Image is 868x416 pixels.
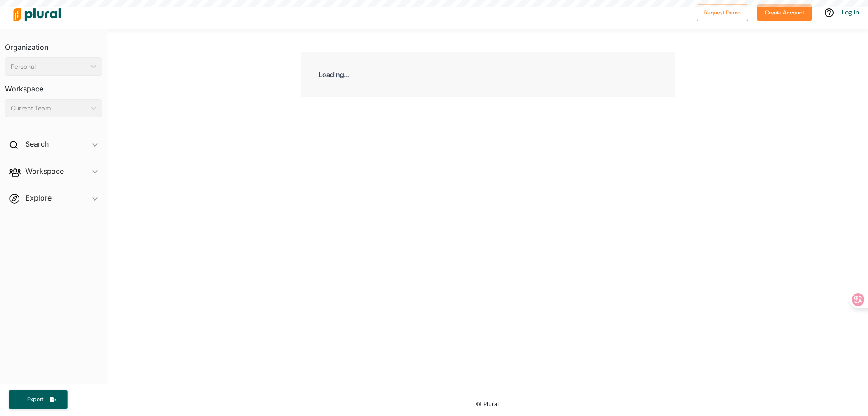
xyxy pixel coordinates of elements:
[11,62,87,72] div: Personal
[757,7,812,17] a: Create Account
[697,4,748,21] button: Request Demo
[11,104,87,113] div: Current Team
[5,34,102,54] h3: Organization
[842,8,859,16] a: Log In
[9,390,68,409] button: Export
[301,52,675,97] div: Loading...
[476,401,499,407] small: © Plural
[21,396,50,403] span: Export
[25,139,49,149] h2: Search
[697,7,748,17] a: Request Demo
[5,76,102,96] h3: Workspace
[757,4,812,21] button: Create Account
